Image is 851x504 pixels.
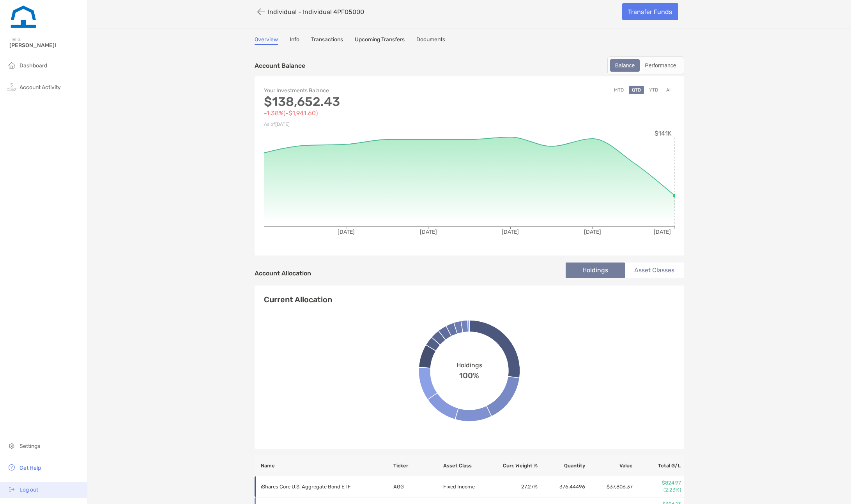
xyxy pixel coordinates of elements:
[255,270,311,277] h4: Account Allocation
[355,36,405,45] a: Upcoming Transfers
[7,485,16,494] img: logout icon
[459,369,479,380] span: 100%
[625,263,684,278] li: Asset Classes
[443,476,490,497] td: Fixed Income
[622,3,678,20] a: Transfer Funds
[443,455,490,476] th: Asset Class
[7,82,16,92] img: activity icon
[663,86,675,94] button: All
[19,443,40,449] span: Settings
[416,36,445,45] a: Documents
[9,42,82,49] span: [PERSON_NAME]!
[655,130,672,137] tspan: $141K
[607,56,684,74] div: segmented control
[264,86,469,95] p: Your Investments Balance
[7,463,16,472] img: get-help icon
[290,36,299,45] a: Info
[7,441,16,450] img: settings icon
[393,455,443,476] th: Ticker
[633,455,684,476] th: Total G/L
[538,455,586,476] th: Quantity
[19,486,38,493] span: Log out
[393,476,443,497] td: AGG
[646,86,661,94] button: YTD
[337,229,354,235] tspan: [DATE]
[611,60,639,71] div: Balance
[268,8,364,16] p: Individual - Individual 4PF05000
[264,295,332,304] h4: Current Allocation
[255,61,305,70] p: Account Balance
[538,476,586,497] td: 376.44496
[502,229,519,235] tspan: [DATE]
[419,229,437,235] tspan: [DATE]
[586,476,633,497] td: $37,806.37
[255,455,393,476] th: Name
[7,60,16,70] img: household icon
[19,62,47,69] span: Dashboard
[19,84,61,91] span: Account Activity
[586,455,633,476] th: Value
[629,86,644,94] button: QTD
[633,479,681,486] p: $824.97
[611,86,627,94] button: MTD
[9,3,37,31] img: Zoe Logo
[261,482,370,492] p: iShares Core U.S. Aggregate Bond ETF
[255,36,278,45] a: Overview
[653,229,671,235] tspan: [DATE]
[633,486,681,493] p: (2.23%)
[264,97,469,107] p: $138,652.43
[584,229,601,235] tspan: [DATE]
[490,476,538,497] td: 27.27 %
[264,120,469,129] p: As of [DATE]
[456,361,482,369] span: Holdings
[264,108,469,118] p: -1.38% ( -$1,941.60 )
[19,465,41,471] span: Get Help
[566,263,625,278] li: Holdings
[490,455,538,476] th: Curr. Weight %
[640,60,680,71] div: Performance
[311,36,343,45] a: Transactions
